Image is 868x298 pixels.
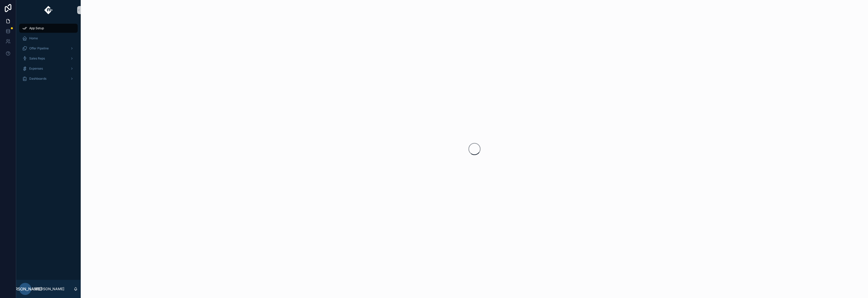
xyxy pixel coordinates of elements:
[29,36,38,40] span: Home
[16,20,81,90] div: scrollable content
[29,26,44,30] span: App Setup
[29,77,46,81] span: Dashboards
[19,44,78,53] a: Offer Pipeline
[19,54,78,63] a: Sales Reps
[35,286,64,291] p: [PERSON_NAME]
[29,56,45,61] span: Sales Reps
[29,67,43,71] span: Expenses
[29,46,49,50] span: Offer Pipeline
[9,286,42,292] span: [PERSON_NAME]
[19,34,78,43] a: Home
[44,6,53,14] img: App logo
[19,24,78,33] a: App Setup
[19,64,78,73] a: Expenses
[19,74,78,83] a: Dashboards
